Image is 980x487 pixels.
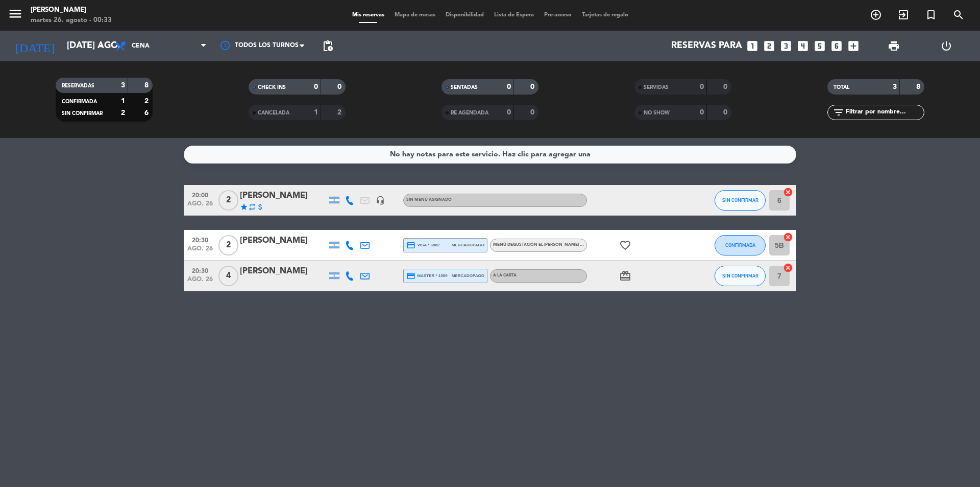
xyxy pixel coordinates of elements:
span: mercadopago [452,272,484,279]
strong: 0 [337,83,344,90]
span: CONFIRMADA [62,99,97,104]
strong: 2 [337,109,344,116]
span: Menú degustación El [PERSON_NAME] de [GEOGRAPHIC_DATA] [493,243,628,247]
strong: 0 [530,109,536,116]
span: Cena [132,42,150,50]
i: cancel [783,187,793,197]
span: 2 [218,235,238,256]
span: SIN CONFIRMAR [722,273,758,279]
div: martes 26. agosto - 00:33 [31,15,112,26]
span: A la carta [493,273,517,277]
span: mercadopago [452,242,484,248]
button: menu [8,6,23,25]
span: Lista de Espera [489,12,539,18]
span: Pre-acceso [539,12,577,18]
strong: 8 [916,83,922,90]
i: credit_card [406,241,415,250]
strong: 1 [121,98,125,105]
strong: 0 [723,83,729,90]
span: CHECK INS [258,85,286,90]
i: favorite_border [619,239,631,251]
strong: 0 [530,83,536,90]
span: ago. 26 [187,276,213,288]
span: ago. 26 [187,245,213,257]
i: looks_one [746,39,759,53]
input: Filtrar por nombre... [845,107,924,118]
i: card_giftcard [619,270,631,282]
span: SENTADAS [451,85,478,90]
i: filter_list [832,106,845,119]
i: exit_to_app [897,9,910,21]
i: looks_6 [830,39,843,53]
i: add_circle_outline [870,9,882,21]
span: Disponibilidad [440,12,489,18]
i: looks_5 [813,39,826,53]
i: looks_4 [796,39,810,53]
span: TOTAL [834,85,849,90]
div: [PERSON_NAME] [240,234,327,247]
i: star [240,203,248,211]
strong: 1 [314,109,318,116]
strong: 2 [121,109,125,117]
span: 2 [218,190,238,211]
i: search [952,9,965,21]
i: headset_mic [376,196,385,205]
div: LOG OUT [920,31,972,61]
i: repeat [248,203,256,211]
strong: 0 [507,109,511,116]
span: 4 [218,266,238,286]
div: [PERSON_NAME] [240,265,327,278]
span: 20:30 [187,234,213,245]
span: RE AGENDADA [451,110,488,115]
i: menu [8,6,23,21]
i: cancel [783,232,793,242]
span: ago. 26 [187,200,213,212]
strong: 0 [700,109,704,116]
i: credit_card [406,271,415,281]
span: Mapa de mesas [389,12,440,18]
span: 20:00 [187,189,213,200]
i: attach_money [256,203,264,211]
div: [PERSON_NAME] [31,5,112,15]
button: SIN CONFIRMAR [715,266,766,286]
div: No hay notas para este servicio. Haz clic para agregar una [390,149,591,160]
span: CANCELADA [258,110,289,115]
i: [DATE] [8,35,62,57]
span: Sin menú asignado [406,198,452,202]
strong: 6 [144,109,151,117]
button: SIN CONFIRMAR [715,190,766,211]
span: visa * 6582 [406,241,439,250]
span: Tarjetas de regalo [577,12,633,18]
i: cancel [783,263,793,273]
strong: 0 [700,83,704,90]
i: arrow_drop_down [95,40,107,52]
strong: 0 [507,83,511,90]
button: CONFIRMADA [715,235,766,256]
i: add_box [847,39,860,53]
div: [PERSON_NAME] [240,189,327,202]
span: Reservas para [671,41,742,51]
strong: 2 [144,98,151,105]
span: SIN CONFIRMAR [722,197,758,203]
i: looks_two [763,39,776,53]
span: SIN CONFIRMAR [62,111,103,116]
strong: 8 [144,82,151,89]
span: print [888,40,900,52]
strong: 0 [723,109,729,116]
strong: 3 [893,83,897,90]
span: 20:30 [187,264,213,276]
i: power_settings_new [940,40,952,52]
span: NO SHOW [644,110,670,115]
span: RESERVADAS [62,83,94,88]
i: looks_3 [779,39,793,53]
span: pending_actions [322,40,334,52]
span: SERVIDAS [644,85,669,90]
i: turned_in_not [925,9,937,21]
span: CONFIRMADA [725,242,755,248]
span: master * 1569 [406,271,448,281]
span: Mis reservas [347,12,389,18]
strong: 3 [121,82,125,89]
strong: 0 [314,83,318,90]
